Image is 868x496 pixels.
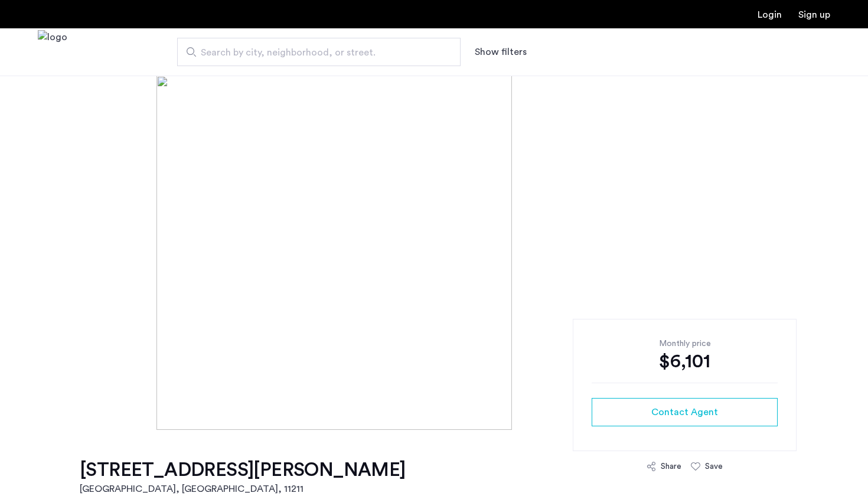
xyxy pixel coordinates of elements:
a: Registration [798,10,830,19]
div: Save [705,461,723,472]
input: Apartment Search [177,38,461,66]
span: Search by city, neighborhood, or street. [201,45,428,60]
h2: [GEOGRAPHIC_DATA], [GEOGRAPHIC_DATA] , 11211 [80,482,406,496]
button: button [592,398,778,426]
h1: [STREET_ADDRESS][PERSON_NAME] [80,458,406,482]
img: logo [38,30,67,74]
button: Show or hide filters [475,45,527,59]
a: Cazamio Logo [38,30,67,74]
div: Monthly price [592,338,778,350]
div: Share [661,461,681,472]
div: $6,101 [592,350,778,373]
img: [object%20Object] [156,76,712,430]
a: Login [758,10,782,19]
span: Contact Agent [651,405,718,419]
a: [STREET_ADDRESS][PERSON_NAME][GEOGRAPHIC_DATA], [GEOGRAPHIC_DATA], 11211 [80,458,406,496]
